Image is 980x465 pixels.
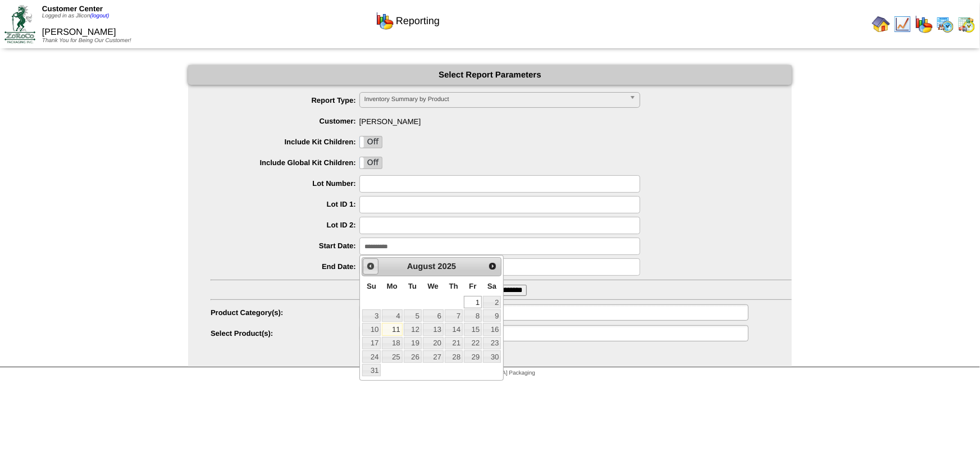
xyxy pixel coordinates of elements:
[445,337,463,349] a: 21
[408,282,417,290] span: Tuesday
[404,337,422,349] a: 19
[42,4,103,13] span: Customer Center
[360,157,382,168] label: Off
[396,15,440,27] span: Reporting
[362,364,381,376] a: 31
[423,337,444,349] a: 20
[382,323,402,335] a: 11
[423,350,444,363] a: 27
[936,15,954,33] img: calendarprod.gif
[362,309,381,322] a: 3
[483,350,501,363] a: 30
[469,282,476,290] span: Friday
[211,179,359,188] label: Lot Number:
[483,323,501,335] a: 16
[483,309,501,322] a: 9
[211,138,359,146] label: Include Kit Children:
[211,221,359,229] label: Lot ID 2:
[360,136,382,148] label: Off
[362,323,381,335] a: 10
[445,309,463,322] a: 7
[488,262,497,271] span: Next
[211,113,792,126] span: [PERSON_NAME]
[362,337,381,349] a: 17
[363,258,379,274] a: Prev
[445,350,463,363] a: 28
[483,337,501,349] a: 23
[211,96,359,104] label: Report Type:
[464,350,482,363] a: 29
[487,282,496,290] span: Saturday
[445,323,463,335] a: 14
[359,157,383,169] div: OnOff
[382,337,402,349] a: 18
[423,309,444,322] a: 6
[464,337,482,349] a: 22
[42,28,116,37] span: [PERSON_NAME]
[211,117,359,125] label: Customer:
[364,93,625,106] span: Inventory Summary by Product
[42,38,131,44] span: Thank You for Being Our Customer!
[427,282,439,290] span: Wednesday
[872,15,890,33] img: home.gif
[915,15,933,33] img: graph.gif
[404,309,422,322] a: 5
[438,262,457,271] span: 2025
[359,136,383,148] div: OnOff
[407,262,435,271] span: August
[367,282,376,290] span: Sunday
[4,5,35,43] img: ZoRoCo_Logo(Green%26Foil)%20jpg.webp
[211,308,359,317] label: Product Category(s):
[211,262,359,271] label: End Date:
[211,158,359,167] label: Include Global Kit Children:
[362,350,381,363] a: 24
[211,200,359,208] label: Lot ID 1:
[464,296,482,308] a: 1
[188,65,792,85] div: Select Report Parameters
[404,323,422,335] a: 12
[404,350,422,363] a: 26
[387,282,398,290] span: Monday
[423,323,444,335] a: 13
[483,296,501,308] a: 2
[449,282,458,290] span: Thursday
[211,329,359,338] label: Select Product(s):
[366,262,375,271] span: Prev
[958,15,976,33] img: calendarinout.gif
[382,350,402,363] a: 25
[42,13,110,19] span: Logged in as Jlicon
[464,309,482,322] a: 8
[382,309,402,322] a: 4
[211,241,359,250] label: Start Date:
[90,13,110,19] a: (logout)
[894,15,911,33] img: line_graph.gif
[376,12,394,30] img: graph.gif
[464,323,482,335] a: 15
[485,259,500,273] a: Next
